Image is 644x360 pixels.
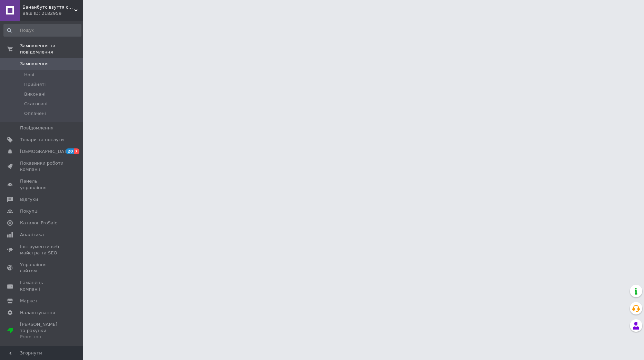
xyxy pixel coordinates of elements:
[3,24,81,37] input: Пошук
[20,244,64,256] span: Інструменти веб-майстра та SEO
[20,61,49,67] span: Замовлення
[22,10,83,17] div: Ваш ID: 2182959
[24,101,48,107] span: Скасовані
[24,81,46,88] span: Прийняті
[20,262,64,274] span: Управління сайтом
[20,148,71,155] span: [DEMOGRAPHIC_DATA]
[20,220,57,226] span: Каталог ProSale
[20,280,64,292] span: Гаманець компанії
[20,310,55,316] span: Налаштування
[20,196,38,203] span: Відгуки
[74,148,79,154] span: 7
[20,137,64,143] span: Товари та послуги
[20,208,39,214] span: Покупці
[20,43,83,55] span: Замовлення та повідомлення
[24,110,46,117] span: Оплачені
[66,148,74,154] span: 20
[24,91,46,97] span: Виконані
[20,321,64,340] span: [PERSON_NAME] та рахунки
[20,160,64,173] span: Показники роботи компанії
[20,298,38,304] span: Маркет
[20,334,64,340] div: Prom топ
[22,4,74,10] span: Бананбутс взуття сумки рюкзаки аксесуари
[20,178,64,191] span: Панель управління
[20,232,44,238] span: Аналітика
[24,72,34,78] span: Нові
[20,125,53,131] span: Повідомлення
